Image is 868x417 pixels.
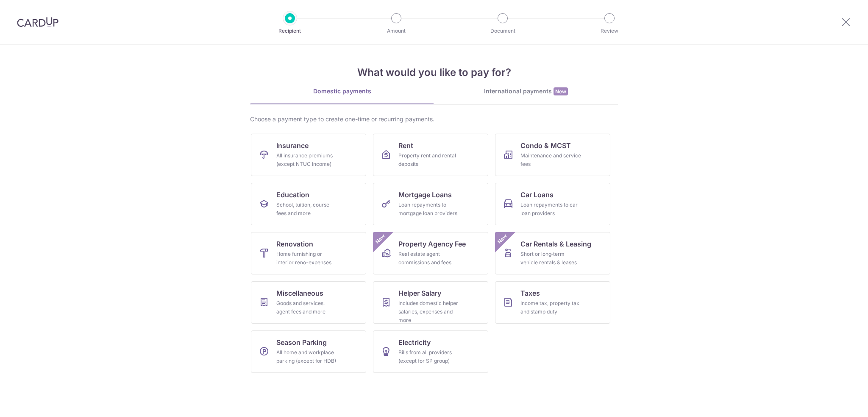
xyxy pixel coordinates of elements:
[398,299,459,325] div: Includes domestic helper salaries, expenses and more
[276,151,337,168] div: All insurance premiums (except NTUC Income)
[520,201,581,218] div: Loan repayments to car loan providers
[520,299,581,316] div: Income tax, property tax and stamp duty
[276,140,309,151] span: Insurance
[373,183,488,225] a: Mortgage LoansLoan repayments to mortgage loan providers
[398,140,413,151] span: Rent
[520,151,581,168] div: Maintenance and service fees
[276,337,327,347] span: Season Parking
[250,65,618,80] h4: What would you like to pay for?
[250,115,618,123] div: Choose a payment type to create one-time or recurring payments.
[520,250,581,267] div: Short or long‑term vehicle rentals & leases
[276,239,313,249] span: Renovation
[495,281,610,324] a: TaxesIncome tax, property tax and stamp duty
[398,250,459,267] div: Real estate agent commissions and fees
[398,337,431,347] span: Electricity
[434,87,618,96] div: International payments
[495,232,509,246] span: New
[276,201,337,218] div: School, tuition, course fees and more
[251,183,366,225] a: EducationSchool, tuition, course fees and more
[373,232,488,274] a: Property Agency FeeReal estate agent commissions and feesNew
[276,348,337,365] div: All home and workplace parking (except for HDB)
[495,232,610,274] a: Car Rentals & LeasingShort or long‑term vehicle rentals & leasesNew
[276,190,309,200] span: Education
[398,201,459,218] div: Loan repayments to mortgage loan providers
[251,232,366,274] a: RenovationHome furnishing or interior reno-expenses
[251,281,366,324] a: MiscellaneousGoods and services, agent fees and more
[373,134,488,176] a: RentProperty rent and rental deposits
[398,288,441,298] span: Helper Salary
[398,348,459,365] div: Bills from all providers (except for SP group)
[495,183,610,225] a: Car LoansLoan repayments to car loan providers
[276,288,323,298] span: Miscellaneous
[251,134,366,176] a: InsuranceAll insurance premiums (except NTUC Income)
[495,134,610,176] a: Condo & MCSTMaintenance and service fees
[398,151,459,168] div: Property rent and rental deposits
[365,27,428,35] p: Amount
[276,250,337,267] div: Home furnishing or interior reno-expenses
[276,299,337,316] div: Goods and services, agent fees and more
[554,87,568,95] span: New
[373,330,488,373] a: ElectricityBills from all providers (except for SP group)
[471,27,534,35] p: Document
[520,140,571,151] span: Condo & MCST
[373,232,387,246] span: New
[398,239,466,249] span: Property Agency Fee
[520,239,591,249] span: Car Rentals & Leasing
[520,190,554,200] span: Car Loans
[520,288,540,298] span: Taxes
[17,17,58,27] img: CardUp
[251,330,366,373] a: Season ParkingAll home and workplace parking (except for HDB)
[259,27,321,35] p: Recipient
[373,281,488,324] a: Helper SalaryIncludes domestic helper salaries, expenses and more
[398,190,452,200] span: Mortgage Loans
[250,87,434,95] div: Domestic payments
[578,27,641,35] p: Review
